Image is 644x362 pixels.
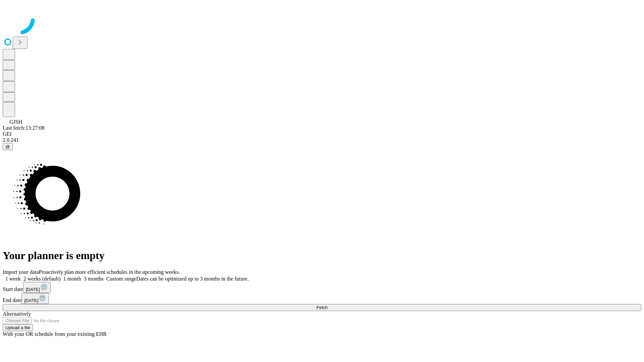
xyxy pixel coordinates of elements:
[3,331,107,337] span: With your OR schedule from your existing EHR
[26,287,40,292] span: [DATE]
[23,276,61,282] span: 2 weeks (default)
[136,276,249,282] span: Dates can be optimized up to 3 months in the future.
[3,249,641,262] h1: Your planner is empty
[23,282,51,293] button: [DATE]
[5,144,10,149] span: @
[3,293,641,304] div: End date
[84,276,104,282] span: 3 months
[3,324,33,331] button: Upload a file
[3,137,641,143] div: 2.0.241
[3,125,45,131] span: Last fetch: 13:27:08
[3,304,641,311] button: Fetch
[24,298,38,303] span: [DATE]
[3,311,31,317] span: Alternatively
[39,269,180,275] span: Proactively plan more efficient schedules in the upcoming weeks.
[21,293,49,304] button: [DATE]
[9,119,22,125] span: GJSH
[316,305,327,310] span: Fetch
[63,276,81,282] span: 1 month
[5,276,21,282] span: 1 week
[106,276,136,282] span: Custom range
[3,282,641,293] div: Start date
[3,131,641,137] div: GEI
[3,143,13,150] button: @
[3,269,39,275] span: Import your data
